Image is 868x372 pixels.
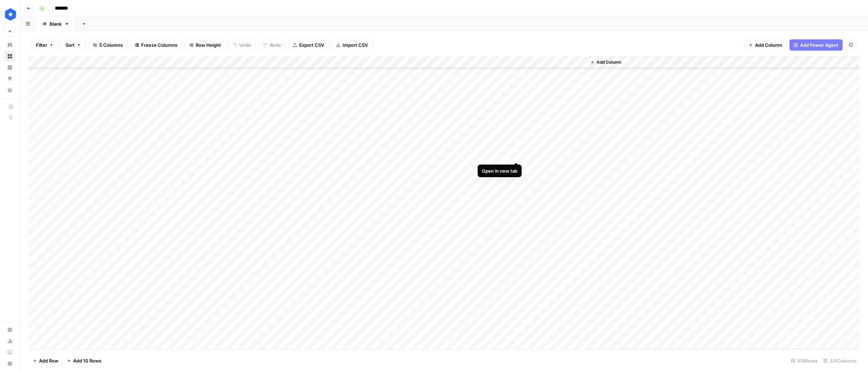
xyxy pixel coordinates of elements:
[88,39,127,51] button: 5 Columns
[141,41,177,49] span: Freeze Columns
[4,73,15,84] a: Opportunities
[4,324,15,335] a: Settings
[31,39,58,51] button: Filter
[4,6,15,23] button: Workspace: ConsumerAffairs
[587,58,624,67] button: Add Column
[196,41,221,49] span: Row Height
[99,41,123,49] span: 5 Columns
[4,347,15,358] a: Learning Hub
[259,39,285,51] button: Redo
[788,355,820,366] div: 939 Rows
[36,17,75,31] a: Blank
[4,358,15,369] button: Help + Support
[790,39,843,51] button: Add Power Agent
[39,357,58,364] span: Add Row
[597,59,621,65] span: Add Column
[73,357,101,364] span: Add 10 Rows
[130,39,182,51] button: Freeze Columns
[342,41,368,49] span: Import CSV
[63,355,106,366] button: Add 10 Rows
[4,335,15,347] a: Usage
[65,41,75,49] span: Sort
[61,39,86,51] button: Sort
[332,39,372,51] button: Import CSV
[800,41,838,49] span: Add Power Agent
[820,355,860,366] div: 5/5 Columns
[482,167,517,174] div: Open in new tab
[755,41,782,49] span: Add Column
[270,41,281,49] span: Redo
[288,39,329,51] button: Export CSV
[29,355,63,366] button: Add Row
[4,51,15,62] a: Browse
[239,41,251,49] span: Undo
[4,8,17,21] img: ConsumerAffairs Logo
[4,62,15,73] a: Insights
[185,39,226,51] button: Row Height
[299,41,324,49] span: Export CSV
[4,39,15,51] a: Home
[50,20,62,27] div: Blank
[4,84,15,96] a: Your Data
[228,39,256,51] button: Undo
[744,39,787,51] button: Add Column
[36,41,47,49] span: Filter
